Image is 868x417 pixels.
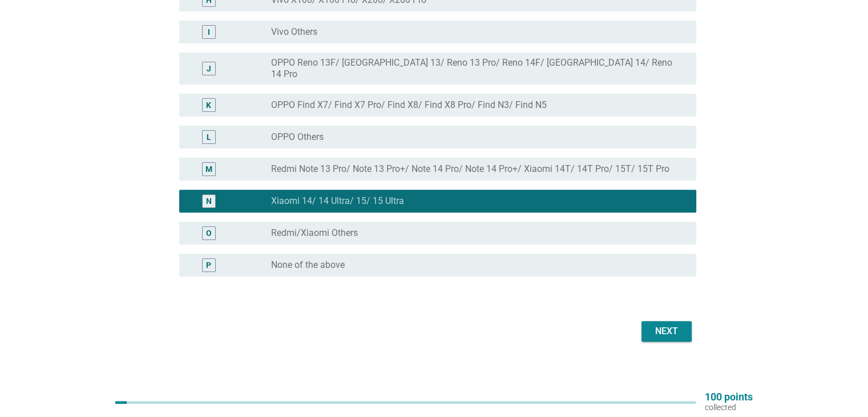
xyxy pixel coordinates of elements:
[206,259,211,271] div: P
[206,99,211,111] div: K
[271,99,547,111] label: OPPO Find X7/ Find X7 Pro/ Find X8/ Find X8 Pro/ Find N3/ Find N5
[205,163,212,175] div: M
[206,227,212,239] div: O
[271,57,677,80] label: OPPO Reno 13F/ [GEOGRAPHIC_DATA] 13/ Reno 13 Pro/ Reno 14F/ [GEOGRAPHIC_DATA] 14/ Reno 14 Pro
[271,259,345,271] label: None of the above
[271,227,358,239] label: Redmi/Xiaomi Others
[641,321,692,342] button: Next
[651,324,683,338] div: Next
[207,131,211,143] div: L
[208,26,210,38] div: I
[207,63,211,75] div: J
[271,131,324,143] label: OPPO Others
[705,392,753,402] p: 100 points
[705,402,753,412] p: collected
[271,163,669,175] label: Redmi Note 13 Pro/ Note 13 Pro+/ Note 14 Pro/ Note 14 Pro+/ Xiaomi 14T/ 14T Pro/ 15T/ 15T Pro
[271,26,317,38] label: Vivo Others
[206,195,212,207] div: N
[271,195,404,207] label: Xiaomi 14/ 14 Ultra/ 15/ 15 Ultra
